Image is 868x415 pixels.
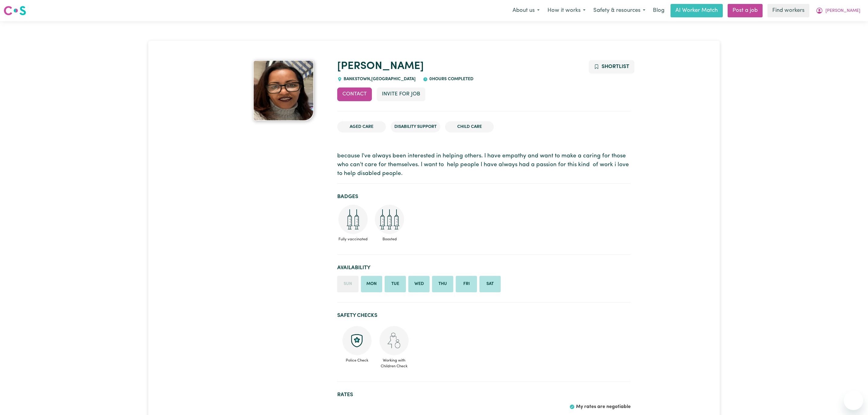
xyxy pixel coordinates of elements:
[337,152,631,178] p: because I've always been interested in helping others. I have empathy and want to make a caring f...
[337,392,631,398] h2: Rates
[589,60,635,74] button: Add to shortlist
[589,4,649,17] button: Safety & resources
[432,276,453,292] li: Available on Thursday
[253,60,314,121] img: Helina
[544,4,589,17] button: How it works
[377,87,425,101] button: Invite for Job
[379,326,409,355] img: Working with children check
[337,234,369,245] span: Fully vaccinated
[408,276,430,292] li: Available on Wednesday
[4,5,26,16] img: Careseekers logo
[337,87,372,101] button: Contact
[4,4,26,18] a: Careseekers logo
[337,276,359,292] li: Unavailable on Sunday
[844,391,863,410] iframe: Button to launch messaging window, conversation in progress
[337,121,386,133] li: Aged Care
[374,234,405,245] span: Boosted
[342,355,372,363] span: Police Check
[337,61,424,72] a: [PERSON_NAME]
[602,64,629,69] span: Shortlist
[767,4,809,17] a: Find workers
[649,4,668,17] a: Blog
[337,312,631,319] h2: Safety Checks
[428,77,473,81] span: 0 hours completed
[337,265,631,271] h2: Availability
[385,276,406,292] li: Available on Tuesday
[342,77,416,81] span: BANKSTOWN , [GEOGRAPHIC_DATA]
[379,355,409,369] span: Working with Children Check
[338,205,368,234] img: Care and support worker has received 2 doses of COVID-19 vaccine
[342,326,372,355] img: Police check
[391,121,440,133] li: Disability Support
[375,205,404,234] img: Care and support worker has received booster dose of COVID-19 vaccination
[825,8,860,14] span: [PERSON_NAME]
[509,4,544,17] button: About us
[361,276,382,292] li: Available on Monday
[576,404,631,409] span: My rates are negotiable
[237,60,330,121] a: Helina 's profile picture'
[445,121,494,133] li: Child care
[337,194,631,200] h2: Badges
[812,4,864,17] button: My Account
[671,4,723,17] a: AI Worker Match
[728,4,763,17] a: Post a job
[479,276,501,292] li: Available on Saturday
[456,276,477,292] li: Available on Friday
